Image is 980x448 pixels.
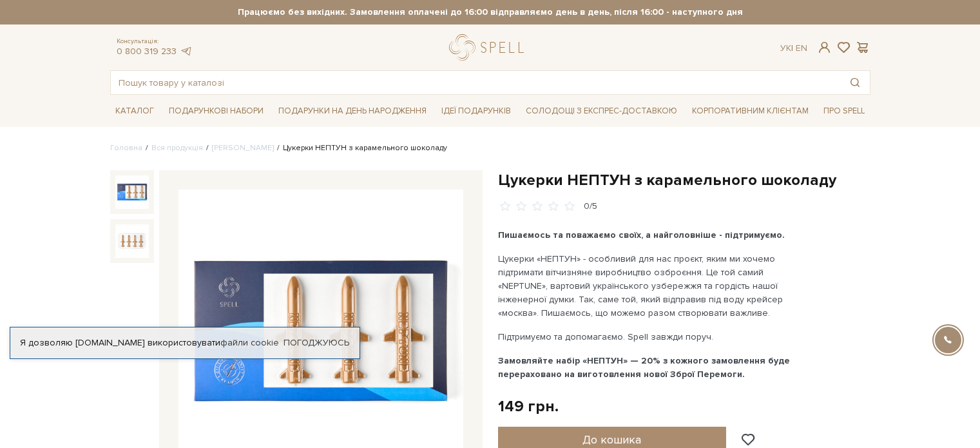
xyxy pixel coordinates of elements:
span: | [791,43,793,54]
p: Цукерки «НЕПТУН» - особливий для нас проєкт, яким ми хочемо підтримати вітчизняне виробництво озб... [498,252,800,320]
a: Каталог [110,101,159,121]
h1: Цукерки НЕПТУН з карамельного шоколаду [498,170,870,190]
a: Погоджуюсь [283,337,349,349]
a: Солодощі з експрес-доставкою [521,100,682,122]
a: Корпоративним клієнтам [687,101,814,121]
div: Я дозволяю [DOMAIN_NAME] використовувати [10,337,360,349]
button: Пошук товару у каталозі [840,71,870,94]
strong: Працюємо без вихідних. Замовлення оплачені до 16:00 відправляємо день в день, після 16:00 - насту... [110,6,870,18]
a: Подарунки на День народження [273,101,432,121]
p: Підтримуємо та допомагаємо. Spell завжди поруч. [498,330,800,344]
img: Цукерки НЕПТУН з карамельного шоколаду [115,224,149,258]
div: 149 грн. [498,396,559,416]
li: Цукерки НЕПТУН з карамельного шоколаду [274,142,447,154]
div: Ук [780,43,807,54]
a: En [796,43,807,54]
a: Ідеї подарунків [436,101,516,121]
input: Пошук товару у каталозі [111,71,840,94]
div: 0/5 [584,200,597,213]
a: файли cookie [220,337,279,348]
a: telegram [180,46,193,57]
span: До кошика [582,433,641,447]
a: Про Spell [818,101,870,121]
a: Вся продукція [151,143,203,153]
span: Консультація: [117,37,193,46]
b: Пишаємось та поважаємо своїх, а найголовніше - підтримуємо. [498,229,785,240]
a: [PERSON_NAME] [212,143,274,153]
b: Замовляйте набір «НЕПТУН» — 20% з кожного замовлення буде перераховано на виготовлення нової Збро... [498,355,790,380]
a: Головна [110,143,142,153]
a: logo [449,34,530,61]
a: 0 800 319 233 [117,46,177,57]
a: Подарункові набори [164,101,269,121]
img: Цукерки НЕПТУН з карамельного шоколаду [115,175,149,209]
